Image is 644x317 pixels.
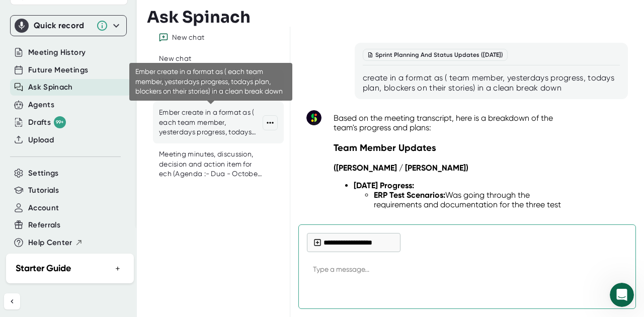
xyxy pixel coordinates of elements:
[159,108,263,137] div: Ember create in a format as ( each team member, yesterdays progress, todays plan, blockers on the...
[28,185,59,196] button: Tutorials
[354,181,414,190] strong: [DATE] Progress:
[111,261,124,276] button: +
[28,134,54,146] button: Upload
[50,95,60,105] img: Profile image for Yoav
[159,54,191,64] div: New chat
[8,116,165,207] div: Hi [PERSON_NAME], I see your plan was charged the annual amount and is billing as expected. I do ...
[162,69,185,79] div: thanks
[15,16,122,36] div: Quick record
[28,116,66,128] div: Drafts
[28,202,59,214] button: Account
[4,293,20,309] button: Collapse sidebar
[7,4,26,23] button: go back
[157,4,177,23] button: Home
[16,30,95,48] b: [EMAIL_ADDRESS][DOMAIN_NAME]
[28,47,86,58] button: Meeting History
[334,142,436,153] strong: Team Member Updates
[48,232,56,240] button: Gif picker
[147,8,251,27] h3: Ask Spinach
[28,64,88,76] button: Future Meetings
[363,49,508,61] div: Sprint Planning And Status Updates ([DATE])
[173,228,189,244] button: Send a message…
[64,232,72,240] button: Start recording
[334,163,468,173] strong: ([PERSON_NAME] / [PERSON_NAME])
[28,168,59,179] button: Settings
[374,190,576,219] li: Was going through the requirements and documentation for the three test courses.
[16,122,157,201] div: Hi [PERSON_NAME], I see your plan was charged the annual amount and is billing as expected. I do ...
[63,95,151,104] div: joined the conversation
[28,237,83,249] button: Help Center
[54,116,66,128] div: 99+
[177,4,195,22] div: Close
[34,21,91,31] div: Quick record
[28,82,73,93] button: Ask Spinach
[28,219,60,231] button: Referrals
[28,237,72,249] span: Help Center
[29,6,45,22] img: Profile image for Yoav
[374,190,445,200] strong: ERP Test Scenarios:
[159,149,263,179] div: Meeting minutes, discussion, decision and action item for ech (Agenda :- Dua - ⁠October [DEMOGRAP...
[610,283,634,307] iframe: Intercom live chat
[363,73,620,93] div: create in a format as ( team member, yesterdays progress, todays plan, blockers on their stories)...
[28,99,54,111] button: Agents
[609,282,627,300] div: Send message
[28,116,66,128] button: Drafts 99+
[49,5,67,13] h1: Yoav
[32,232,40,240] button: Emoji picker
[172,33,204,42] div: New chat
[334,113,576,132] p: Based on the meeting transcript, here is a breakdown of the team's progress and plans:
[16,262,71,275] h2: Starter Guide
[159,76,263,96] div: Hades create in a format as ( team member, yesterd
[8,116,193,215] div: Yoav says…
[63,96,79,103] b: Yoav
[9,211,193,228] textarea: Message…
[16,232,24,240] button: Upload attachment
[8,63,193,93] div: Abdul says…
[153,63,193,85] div: thanks
[49,13,98,23] p: Active 15h ago
[8,93,193,116] div: Yoav says…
